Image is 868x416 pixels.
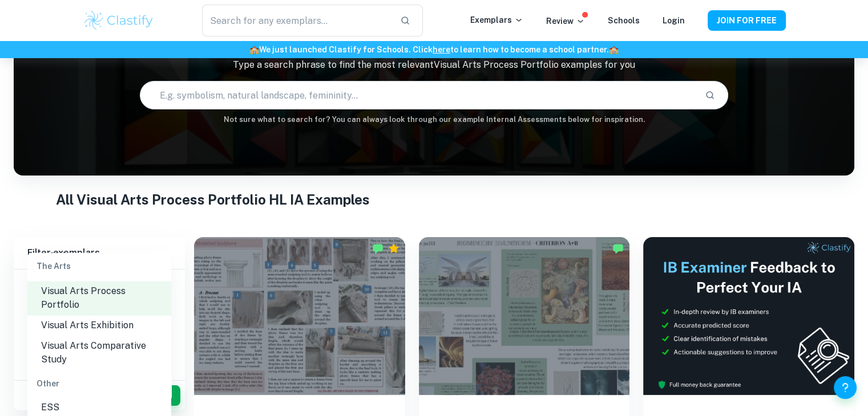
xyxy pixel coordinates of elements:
[27,282,171,316] li: Visual Arts Process Portfolio
[14,58,854,72] p: Type a search phrase to find the most relevant Visual Arts Process Portfolio examples for you
[433,45,450,54] a: here
[834,376,857,399] button: Help and Feedback
[27,336,171,370] li: Visual Arts Comparative Study
[27,370,171,398] div: Other
[83,9,155,32] img: Clastify logo
[14,114,854,125] h6: Not sure what to search for? You can always look through our example Internal Assessments below f...
[546,15,585,27] p: Review
[56,189,813,210] h1: All Visual Arts Process Portfolio HL IA Examples
[27,316,171,336] li: Visual Arts Exhibition
[470,14,523,26] p: Exemplars
[608,16,640,25] a: Schools
[663,16,685,25] a: Login
[14,237,185,269] h6: Filter exemplars
[643,237,854,395] img: Thumbnail
[202,5,390,36] input: Search for any exemplars...
[700,85,720,105] button: Search
[372,243,383,254] img: Marked
[27,253,171,280] div: The Arts
[708,10,786,31] button: JOIN FOR FREE
[140,79,696,111] input: E.g. symbolism, natural landscape, femininity...
[249,45,259,54] span: 🏫
[612,243,624,254] img: Marked
[2,43,866,56] h6: We just launched Clastify for Schools. Click to learn how to become a school partner.
[388,243,399,254] div: Premium
[609,45,619,54] span: 🏫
